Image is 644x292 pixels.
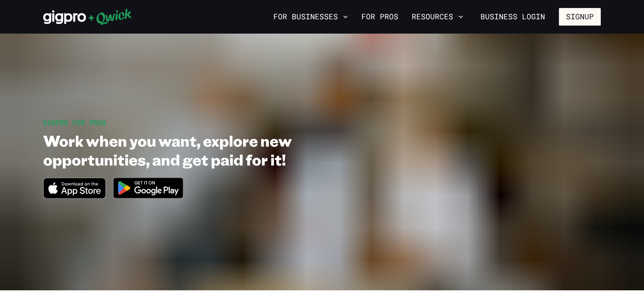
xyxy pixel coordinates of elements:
a: Business Login [473,8,552,26]
img: Get it on Google Play [108,172,189,204]
button: Resources [408,10,467,24]
button: For Businesses [270,10,351,24]
span: GIGPRO FOR PROS [43,118,106,127]
button: Signup [559,8,601,26]
a: For Pros [358,10,402,24]
a: Download on the App Store [43,192,106,200]
h1: Work when you want, explore new opportunities, and get paid for it! [43,131,378,169]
